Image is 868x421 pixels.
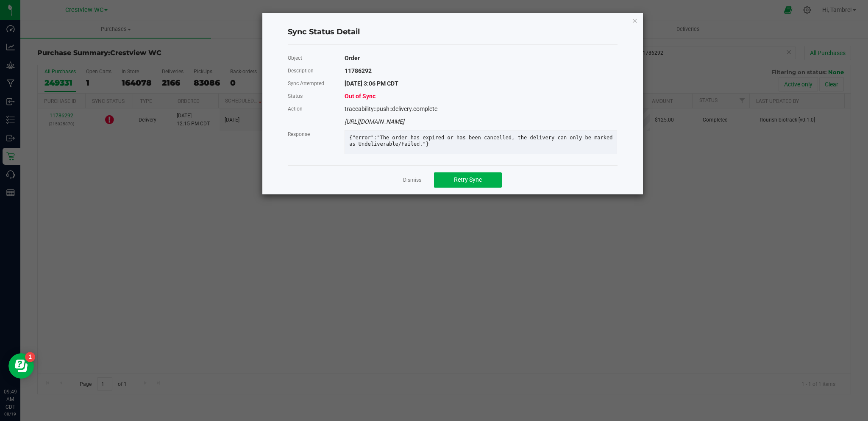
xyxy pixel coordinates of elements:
div: Description [281,64,339,77]
span: Retry Sync [454,176,482,183]
div: Response [281,128,339,141]
a: Dismiss [403,177,421,184]
div: 11786292 [338,64,623,77]
iframe: Resource center [8,353,34,379]
h4: Sync Status Detail [288,27,618,38]
div: Action [281,102,339,115]
div: Order [338,52,623,64]
div: [DATE] 3:06 PM CDT [338,77,623,90]
button: Retry Sync [434,172,502,188]
div: Sync Attempted [281,77,339,90]
button: Close [632,15,638,25]
div: traceability::push::delivery.complete [338,102,623,115]
div: {"error":"The order has expired or has been cancelled, the delivery can only be marked as Undeliv... [343,135,619,147]
div: Object [281,52,339,64]
span: Out of Sync [345,93,376,100]
div: Status [281,90,339,102]
div: [URL][DOMAIN_NAME] [338,115,623,128]
iframe: Resource center unread badge [25,352,35,362]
